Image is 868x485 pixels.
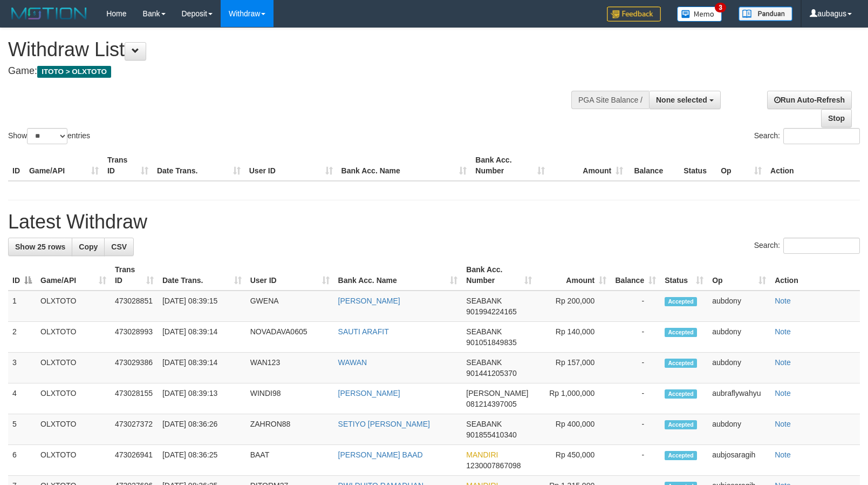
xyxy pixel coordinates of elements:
[821,109,852,127] a: Stop
[716,150,766,181] th: Op
[246,322,334,353] td: NOVADAVA0605
[158,445,246,476] td: [DATE] 08:36:25
[8,260,36,291] th: ID: activate to sort column descending
[246,414,334,445] td: ZAHRON88
[549,150,627,181] th: Amount
[665,359,697,368] span: Accepted
[153,150,245,181] th: Date Trans.
[338,450,423,459] a: [PERSON_NAME] BAAD
[754,128,860,144] label: Search:
[158,353,246,383] td: [DATE] 08:39:14
[111,445,158,476] td: 473026941
[627,150,679,181] th: Balance
[783,238,860,254] input: Search:
[8,66,568,77] h4: Game:
[536,383,611,414] td: Rp 1,000,000
[767,91,852,109] a: Run Auto-Refresh
[8,353,36,383] td: 3
[8,445,36,476] td: 6
[611,322,660,353] td: -
[649,91,721,109] button: None selected
[158,414,246,445] td: [DATE] 08:36:26
[111,353,158,383] td: 473029386
[708,353,770,383] td: aubdony
[571,91,649,109] div: PGA Site Balance /
[337,150,471,181] th: Bank Acc. Name
[79,242,98,251] span: Copy
[36,383,111,414] td: OLXTOTO
[8,414,36,445] td: 5
[775,450,791,459] a: Note
[8,150,25,181] th: ID
[770,260,860,291] th: Action
[536,414,611,445] td: Rp 400,000
[338,358,367,367] a: WAWAN
[25,150,103,181] th: Game/API
[466,461,521,470] span: Copy 1230007867098 to clipboard
[611,445,660,476] td: -
[111,414,158,445] td: 473027372
[611,414,660,445] td: -
[8,5,90,22] img: MOTION_logo.png
[708,383,770,414] td: aubraflywahyu
[111,322,158,353] td: 473028993
[36,445,111,476] td: OLXTOTO
[8,211,860,233] h1: Latest Withdraw
[677,6,722,22] img: Button%20Memo.svg
[536,291,611,322] td: Rp 200,000
[715,3,726,12] span: 3
[466,430,516,439] span: Copy 901855410340 to clipboard
[111,260,158,291] th: Trans ID: activate to sort column ascending
[536,260,611,291] th: Amount: activate to sort column ascending
[665,297,697,306] span: Accepted
[246,353,334,383] td: WAN123
[8,291,36,322] td: 1
[466,420,502,428] span: SEABANK
[775,297,791,305] a: Note
[466,307,516,316] span: Copy 901994224165 to clipboard
[111,291,158,322] td: 473028851
[536,353,611,383] td: Rp 157,000
[466,389,528,398] span: [PERSON_NAME]
[338,389,400,398] a: [PERSON_NAME]
[36,260,111,291] th: Game/API: activate to sort column ascending
[466,400,516,408] span: Copy 081214397005 to clipboard
[466,358,502,367] span: SEABANK
[708,414,770,445] td: aubdony
[36,291,111,322] td: OLXTOTO
[766,150,860,181] th: Action
[775,327,791,336] a: Note
[72,238,105,256] a: Copy
[37,66,111,78] span: ITOTO > OLXTOTO
[466,450,498,459] span: MANDIRI
[27,128,67,144] select: Showentries
[36,322,111,353] td: OLXTOTO
[775,420,791,428] a: Note
[8,128,90,144] label: Show entries
[8,39,568,60] h1: Withdraw List
[246,260,334,291] th: User ID: activate to sort column ascending
[665,451,697,460] span: Accepted
[338,420,430,428] a: SETIYO [PERSON_NAME]
[607,6,661,22] img: Feedback.jpg
[36,353,111,383] td: OLXTOTO
[338,327,389,336] a: SAUTI ARAFIT
[708,291,770,322] td: aubdony
[246,291,334,322] td: GWENA
[611,353,660,383] td: -
[466,369,516,378] span: Copy 901441205370 to clipboard
[471,150,549,181] th: Bank Acc. Number
[103,150,153,181] th: Trans ID
[679,150,716,181] th: Status
[783,128,860,144] input: Search:
[338,297,400,305] a: [PERSON_NAME]
[656,96,707,104] span: None selected
[111,383,158,414] td: 473028155
[665,389,697,399] span: Accepted
[611,260,660,291] th: Balance: activate to sort column ascending
[8,322,36,353] td: 2
[708,322,770,353] td: aubdony
[660,260,708,291] th: Status: activate to sort column ascending
[775,358,791,367] a: Note
[246,383,334,414] td: WINDI98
